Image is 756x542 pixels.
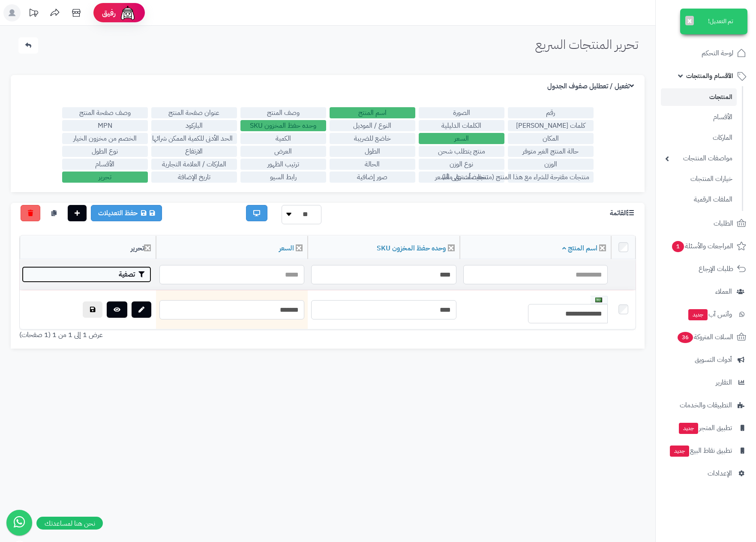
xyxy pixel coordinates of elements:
label: السعر [419,133,504,144]
label: الحد الأدنى للكمية الممكن شرائها [151,133,237,144]
label: كلمات [PERSON_NAME] [508,120,594,131]
img: ai-face.png [119,4,136,21]
a: أدوات التسويق [661,349,751,370]
a: الملفات الرقمية [661,190,737,209]
a: تطبيق نقاط البيعجديد [661,440,751,461]
span: جديد [670,446,689,457]
span: السلات المتروكة [677,331,733,343]
label: نوع الطول [62,146,148,157]
span: التقارير [716,376,732,388]
a: وحده حفظ المخزون SKU [377,243,446,253]
label: ترتيب الظهور [240,159,326,170]
a: السلات المتروكة36 [661,327,751,347]
label: منتجات مقترحة للشراء مع هذا المنتج (منتجات تُشترى معًا) [508,172,594,183]
a: الإعدادات [661,463,751,484]
h3: القائمة [610,209,636,217]
button: تصفية [22,266,151,283]
label: تخفيضات على السعر [419,172,504,183]
a: السعر [279,243,294,253]
h3: تفعيل / تعطليل صفوف الجدول [547,82,636,90]
span: طلبات الإرجاع [699,263,733,275]
a: الماركات [661,129,737,147]
div: عرض 1 إلى 1 من 1 (1 صفحات) [13,330,328,340]
label: تحرير [62,172,148,183]
label: صور إضافية [330,172,415,183]
a: تطبيق المتجرجديد [661,418,751,438]
label: الارتفاع [151,146,237,157]
label: الباركود [151,120,237,131]
div: تم التعديل! [680,9,747,34]
span: المراجعات والأسئلة [671,240,733,252]
label: منتج يتطلب شحن [419,146,504,157]
span: تطبيق المتجر [678,422,732,434]
label: الصورة [419,107,504,118]
span: التطبيقات والخدمات [680,399,732,411]
label: حالة المنتج الغير متوفر [508,146,594,157]
label: MPN [62,120,148,131]
th: تحرير [20,236,156,259]
a: المنتجات [661,88,737,106]
a: خيارات المنتجات [661,170,737,188]
a: الأقسام [661,108,737,126]
label: المكان [508,133,594,144]
label: الخصم من مخزون الخيار [62,133,148,144]
a: الطلبات [661,213,751,234]
span: جديد [679,423,698,434]
label: الأقسام [62,159,148,170]
label: الطول [330,146,415,157]
a: طلبات الإرجاع [661,259,751,279]
span: 1 [672,241,684,252]
img: العربية [595,298,602,302]
label: نوع الوزن [419,159,504,170]
span: الإعدادات [708,467,732,479]
label: عنوان صفحة المنتج [151,107,237,118]
h1: تحرير المنتجات السريع [535,37,638,51]
span: جديد [688,309,708,320]
label: تاريخ الإضافة [151,172,237,183]
button: × [685,16,694,25]
span: تطبيق نقاط البيع [669,445,732,457]
a: وآتس آبجديد [661,304,751,325]
label: اسم المنتج [330,107,415,118]
label: الحالة [330,159,415,170]
label: الكمية [240,133,326,144]
a: التقارير [661,372,751,393]
a: حفظ التعديلات [91,205,162,221]
a: تحديثات المنصة [23,4,44,24]
label: رابط السيو [240,172,326,183]
label: العرض [240,146,326,157]
span: العملاء [715,286,732,298]
span: الطلبات [714,217,733,229]
label: خاضع للضريبة [330,133,415,144]
label: الكلمات الدليلية [419,120,504,131]
label: وصف صفحة المنتج [62,107,148,118]
a: اسم المنتج [562,243,597,253]
label: الوزن [508,159,594,170]
a: العملاء [661,281,751,302]
span: 36 [678,332,693,343]
span: أدوات التسويق [695,354,732,366]
a: لوحة التحكم [661,43,751,63]
label: وحده حفظ المخزون SKU [240,120,326,131]
label: وصف المنتج [240,107,326,118]
label: الماركات / العلامة التجارية [151,159,237,170]
span: لوحة التحكم [702,47,733,59]
span: وآتس آب [687,308,732,320]
label: رقم [508,107,594,118]
span: الأقسام والمنتجات [686,70,733,82]
label: النوع / الموديل [330,120,415,131]
a: مواصفات المنتجات [661,149,737,168]
span: رفيق [102,8,116,18]
a: التطبيقات والخدمات [661,395,751,416]
a: المراجعات والأسئلة1 [661,236,751,256]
